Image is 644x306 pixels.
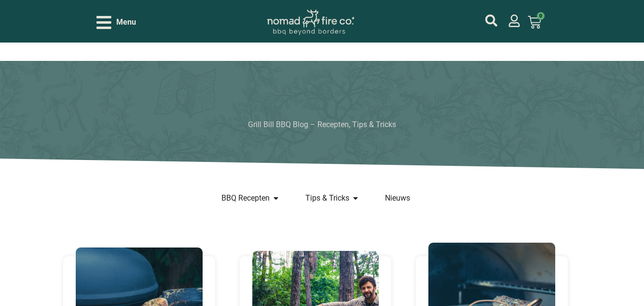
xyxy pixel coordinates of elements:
[221,192,270,204] a: BBQ Recepten
[96,14,136,31] div: Open/Close Menu
[537,12,545,20] span: 0
[385,192,410,204] a: Nieuws
[116,16,136,28] span: Menu
[516,10,553,35] a: 0
[508,15,521,27] a: mijn account
[267,10,354,35] img: Nomad Logo
[485,15,497,27] a: mijn account
[305,192,349,204] a: Tips & Tricks
[248,120,396,129] span: Grill Bill BBQ Blog – Recepten, Tips & Tricks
